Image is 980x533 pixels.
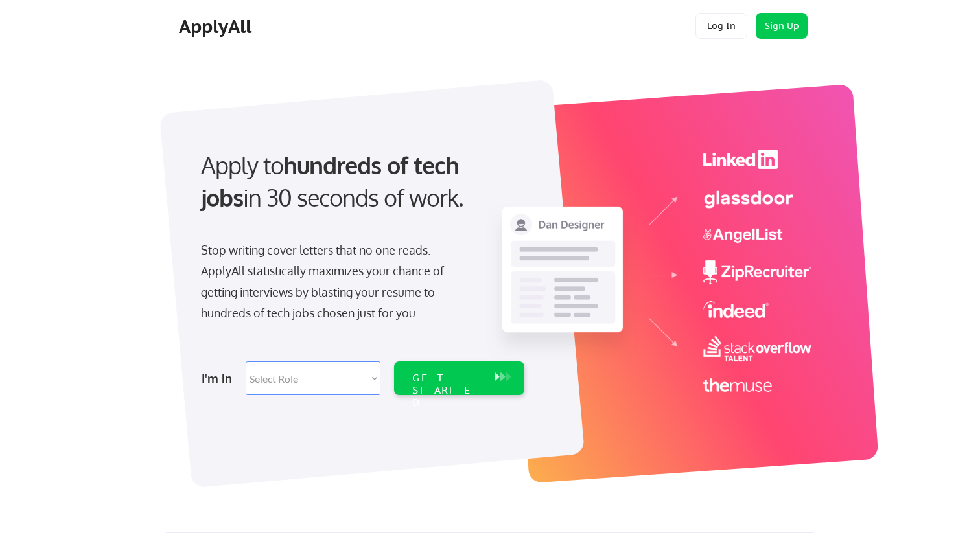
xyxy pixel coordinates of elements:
[201,149,519,214] div: Apply to in 30 seconds of work.
[201,150,465,212] strong: hundreds of tech jobs
[756,13,808,39] button: Sign Up
[201,240,467,324] div: Stop writing cover letters that no one reads. ApplyAll statistically maximizes your chance of get...
[412,372,482,409] div: GET STARTED
[202,368,238,389] div: I'm in
[179,16,255,38] div: ApplyAll
[695,13,747,39] button: Log In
